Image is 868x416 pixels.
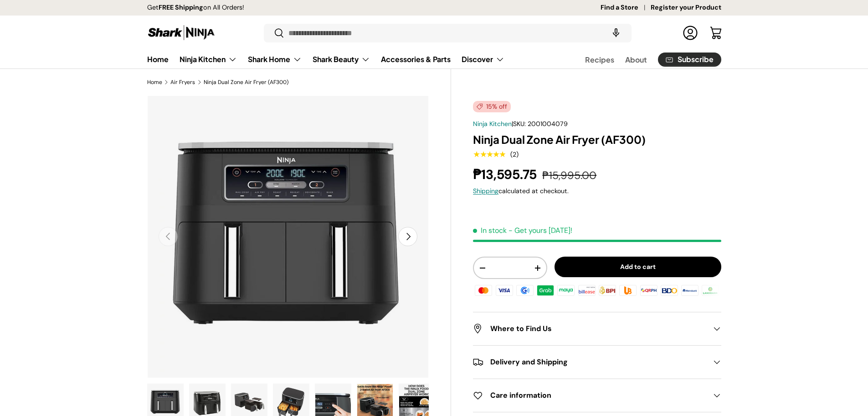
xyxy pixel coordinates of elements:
[597,284,617,297] img: bpi
[618,284,638,297] img: ubp
[510,151,519,158] div: (2)
[204,79,288,85] a: Ninja Dual Zone Air Fryer (AF300)
[473,390,706,401] h2: Care information
[638,284,658,297] img: qrph
[625,51,647,68] a: About
[700,284,720,297] img: landbank
[577,284,597,297] img: billease
[174,50,242,68] summary: Ninja Kitchen
[508,226,572,235] p: - Get yours [DATE]!
[659,284,679,297] img: bdo
[180,50,237,68] a: Ninja Kitchen
[555,257,721,277] button: Add to cart
[473,150,505,158] div: 5.0 out of 5.0 stars
[651,3,721,13] a: Register your Product
[513,120,526,128] span: SKU:
[473,323,706,334] h2: Where to Find Us
[170,79,195,85] a: Air Fryers
[147,50,169,68] a: Home
[678,56,714,63] span: Subscribe
[473,101,511,112] span: 15% off
[473,346,721,379] summary: Delivery and Shipping
[473,226,507,235] span: In stock
[535,284,555,297] img: grabpay
[528,120,568,128] span: 2001004079
[494,284,514,297] img: visa
[147,50,504,68] nav: Primary
[473,186,721,196] div: calculated at checkout.
[658,53,721,67] a: Subscribe
[313,50,370,68] a: Shark Beauty
[147,78,452,86] nav: Breadcrumbs
[147,3,244,13] p: Get on All Orders!
[147,79,162,85] a: Home
[585,51,614,68] a: Recipes
[680,284,700,297] img: metrobank
[556,284,576,297] img: maya
[242,50,307,68] summary: Shark Home
[515,284,535,297] img: gcash
[542,169,596,182] s: ₱15,995.00
[381,50,451,68] a: Accessories & Parts
[159,3,203,11] strong: FREE Shipping
[473,187,498,195] a: Shipping
[473,357,706,368] h2: Delivery and Shipping
[473,379,721,412] summary: Care information
[601,23,631,43] speech-search-button: Search by voice
[248,50,302,68] a: Shark Home
[563,50,721,68] nav: Secondary
[473,284,493,297] img: master
[147,24,216,42] img: Shark Ninja Philippines
[473,132,721,147] h1: Ninja Dual Zone Air Fryer (AF300)
[512,120,568,128] span: |
[601,3,651,13] a: Find a Store
[307,50,375,68] summary: Shark Beauty
[462,50,504,68] a: Discover
[473,166,539,183] strong: ₱13,595.75
[473,150,505,159] span: ★★★★★
[456,50,510,68] summary: Discover
[473,120,512,128] a: Ninja Kitchen
[473,312,721,345] summary: Where to Find Us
